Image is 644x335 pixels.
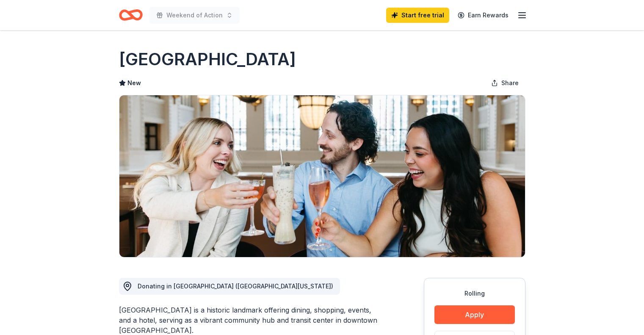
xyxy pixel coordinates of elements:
[149,7,240,24] button: Weekend of Action
[119,95,525,257] img: Image for Denver Union Station
[434,305,515,324] button: Apply
[501,78,519,88] span: Share
[127,78,141,88] span: New
[138,282,333,290] span: Donating in [GEOGRAPHIC_DATA] ([GEOGRAPHIC_DATA][US_STATE])
[119,47,296,71] h1: [GEOGRAPHIC_DATA]
[453,8,514,23] a: Earn Rewards
[119,5,143,25] a: Home
[434,288,515,299] div: Rolling
[386,8,449,23] a: Start free trial
[166,10,223,20] span: Weekend of Action
[484,75,525,91] button: Share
